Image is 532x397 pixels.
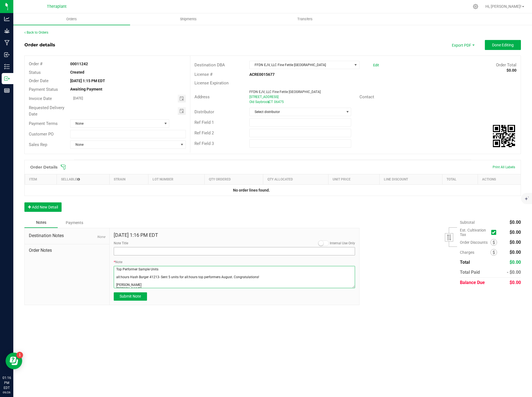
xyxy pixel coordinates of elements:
span: Select distributor [250,108,344,116]
span: Order Total [496,62,516,67]
span: Ref Field 3 [194,141,214,146]
iframe: Resource center unread badge [16,352,23,358]
button: Submit Note [114,292,147,301]
span: Theraplant [47,4,67,9]
span: Calculate cultivation tax [491,229,499,236]
span: Hi, [PERSON_NAME]! [485,4,521,9]
span: Payment Terms [29,121,58,126]
span: $0.00 [510,230,521,235]
span: Balance Due [460,280,485,285]
img: Scan me! [493,125,515,147]
label: Note Title [114,241,128,246]
span: Status [29,70,41,75]
span: Order # [29,61,42,66]
a: Shipments [130,13,247,25]
label: Internal Use Only [330,241,355,246]
span: Ref Field 2 [194,130,214,135]
button: Done Editing [485,40,521,50]
span: - $0.00 [507,270,521,275]
strong: ACRE0015677 [249,72,275,77]
div: Manage settings [472,4,479,9]
span: Order Discounts [460,240,490,245]
div: Order details [24,42,55,48]
inline-svg: Grow [4,28,10,34]
th: Qty Allocated [263,174,328,185]
a: Transfers [247,13,364,25]
span: None [70,141,179,149]
th: Qty Ordered [204,174,263,185]
button: Add New Detail [24,202,62,212]
div: Payments [58,218,91,228]
a: Orders [13,13,130,25]
span: $0.00 [510,280,521,285]
th: Strain [109,174,148,185]
h1: Order Details [30,165,57,169]
span: Submit Note [120,294,141,298]
span: Done Editing [492,43,514,47]
span: Est. Cultivation Tax [460,228,489,237]
span: Total Paid [460,270,480,275]
span: Charges [460,250,490,255]
span: $0.00 [510,260,521,265]
iframe: Resource center [6,353,22,369]
span: Contact [359,94,374,99]
label: Note [114,260,122,265]
a: Back to Orders [24,31,48,34]
p: 09/26 [2,390,11,395]
span: Address [194,94,210,99]
th: Unit Price [328,174,379,185]
span: Destination DBA [194,62,225,67]
span: Sales Rep [29,142,47,147]
span: FFDN EJV, LLC Fine Fettle [GEOGRAPHIC_DATA] [250,61,352,69]
th: Total [442,174,478,185]
a: Edit [373,63,379,67]
span: None [70,120,162,127]
span: $0.00 [510,240,521,245]
span: Shipments [173,17,204,22]
th: Sellable [57,174,110,185]
span: Requested Delivery Date [29,105,64,117]
strong: Created [70,70,84,74]
span: Order Date [29,78,49,83]
span: FFDN EJV, LLC Fine Fettle [GEOGRAPHIC_DATA] [249,90,321,94]
p: 01:16 PM EDT [2,375,11,390]
span: Order Notes [29,247,105,254]
div: Notes [24,217,58,228]
h4: [DATE] 1:16 PM EDT [114,232,355,238]
span: Toggle calendar [178,95,186,102]
strong: Awaiting Payment [70,87,102,91]
span: $0.00 [510,250,521,255]
th: Item [25,174,57,185]
span: Old Saybrook [249,100,269,104]
span: License Expiration [194,81,229,86]
span: Export PDF [446,40,479,50]
span: Invoice Date [29,96,52,101]
span: Orders [59,17,84,22]
span: Customer PO [29,132,54,137]
span: Destination Notes [29,232,105,239]
inline-svg: Analytics [4,16,10,22]
strong: [DATE] 1:15 PM EDT [70,79,105,83]
strong: No order lines found. [233,188,270,192]
span: Toggle calendar [178,107,186,115]
strong: $0.00 [506,68,516,72]
th: Actions [478,174,521,185]
span: Subtotal [460,220,475,225]
span: $0.00 [510,220,521,225]
span: Distributor [194,109,214,114]
th: Line Discount [379,174,442,185]
span: Payment Status [29,87,58,92]
span: [STREET_ADDRESS] [249,95,278,99]
span: Total [460,260,470,265]
th: Lot Number [148,174,204,185]
inline-svg: Inventory [4,64,10,69]
span: , [268,100,269,104]
span: 06475 [274,100,284,104]
span: License # [194,72,212,77]
inline-svg: Manufacturing [4,40,10,46]
inline-svg: Inbound [4,52,10,57]
span: Ref Field 1 [194,120,214,125]
span: Transfers [290,17,320,22]
qrcode: 00011242 [493,125,515,147]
